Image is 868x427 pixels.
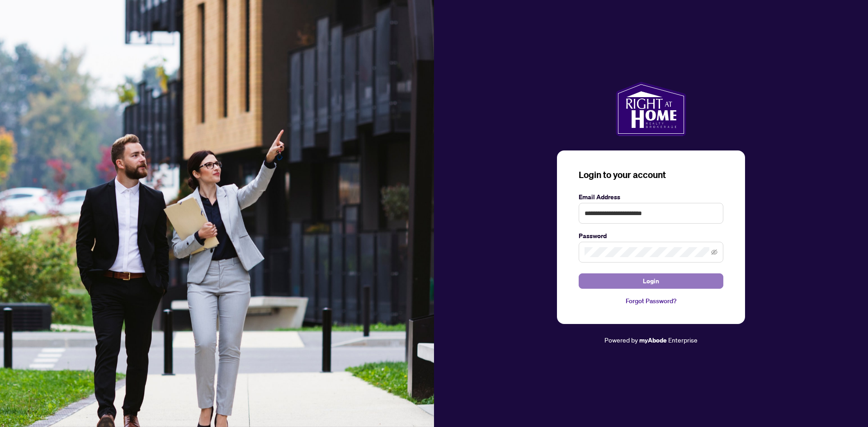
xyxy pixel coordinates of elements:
span: Login [643,274,659,288]
button: Login [579,273,723,289]
span: Powered by [604,336,638,344]
img: ma-logo [616,82,686,136]
label: Password [579,231,723,241]
a: Forgot Password? [579,296,723,306]
a: myAbode [639,335,667,345]
span: Enterprise [668,336,698,344]
span: eye-invisible [711,249,717,255]
label: Email Address [579,192,723,202]
h3: Login to your account [579,169,723,181]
